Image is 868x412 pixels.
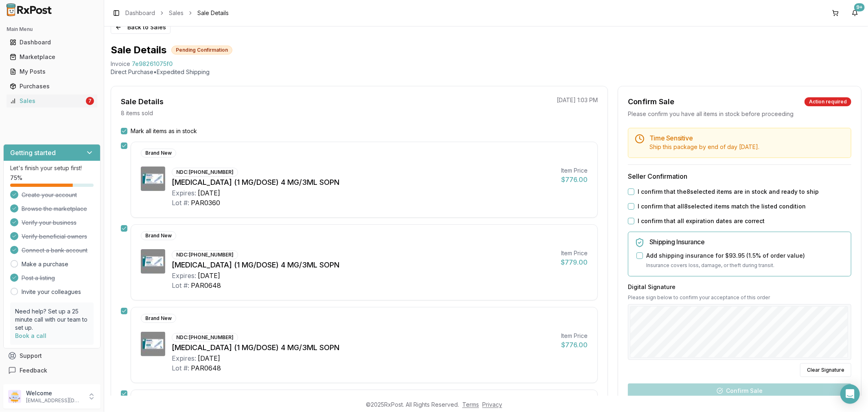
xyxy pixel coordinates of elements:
[628,171,851,181] h3: Seller Confirmation
[7,79,97,94] a: Purchases
[7,26,97,33] h2: Main Menu
[172,177,555,188] div: [MEDICAL_DATA] (1 MG/DOSE) 4 MG/3ML SOPN
[172,342,555,353] div: [MEDICAL_DATA] (1 MG/DOSE) 4 MG/3ML SOPN
[172,353,196,363] div: Expires:
[22,246,87,254] span: Connect a bank account
[172,168,238,177] div: NDC: [PHONE_NUMBER]
[628,96,674,107] div: Confirm Sale
[10,97,84,105] div: Sales
[3,3,55,16] img: RxPost Logo
[10,148,56,158] h3: Getting started
[125,9,229,17] nav: breadcrumb
[172,188,196,198] div: Expires:
[638,217,765,225] label: I confirm that all expiration dates are correct
[22,260,68,268] a: Make a purchase
[840,384,860,404] div: Open Intercom Messenger
[7,50,97,64] a: Marketplace
[561,167,588,175] div: Item Price
[141,149,176,158] div: Brand New
[131,127,197,135] label: Mark all items as in stock
[191,281,221,290] div: PAR0648
[197,9,229,17] span: Sale Details
[557,96,598,104] p: [DATE] 1:03 PM
[10,68,94,76] div: My Posts
[7,94,97,108] a: Sales7
[10,82,94,90] div: Purchases
[172,198,189,208] div: Lot #:
[3,36,101,49] button: Dashboard
[26,397,83,404] p: [EMAIL_ADDRESS][DOMAIN_NAME]
[561,257,588,267] div: $779.00
[854,3,865,11] div: 9+
[111,44,166,57] h1: Sale Details
[172,363,189,373] div: Lot #:
[10,164,94,172] p: Let's finish your setup first!
[141,332,165,356] img: Ozempic (1 MG/DOSE) 4 MG/3ML SOPN
[3,363,101,378] button: Feedback
[800,363,851,377] button: Clear Signature
[561,340,588,350] div: $776.00
[649,239,844,245] h5: Shipping Insurance
[141,314,176,323] div: Brand New
[649,143,759,150] span: Ship this package by end of day [DATE] .
[111,60,130,68] div: Invoice
[172,281,189,290] div: Lot #:
[3,50,101,64] button: Marketplace
[141,231,176,240] div: Brand New
[86,97,94,105] div: 7
[482,401,502,408] a: Privacy
[26,389,83,397] p: Welcome
[15,332,46,339] a: Book a call
[198,188,220,198] div: [DATE]
[22,219,77,227] span: Verify your business
[646,252,805,260] label: Add shipping insurance for $93.95 ( 1.5 % of order value)
[132,60,173,68] span: 7e98261075f0
[22,191,77,199] span: Create your account
[125,9,155,17] a: Dashboard
[7,64,97,79] a: My Posts
[3,94,101,107] button: Sales7
[15,307,89,332] p: Need help? Set up a 25 minute call with our team to set up.
[22,274,55,282] span: Post a listing
[172,250,238,259] div: NDC: [PHONE_NUMBER]
[7,35,97,50] a: Dashboard
[8,390,21,403] img: User avatar
[22,288,81,296] a: Invite your colleagues
[628,110,851,118] div: Please confirm you have all items in stock before proceeding
[172,333,238,342] div: NDC: [PHONE_NUMBER]
[649,135,844,141] h5: Time Sensitive
[22,205,87,213] span: Browse the marketplace
[561,249,588,257] div: Item Price
[198,271,220,281] div: [DATE]
[462,401,479,408] a: Terms
[141,167,165,191] img: Ozempic (1 MG/DOSE) 4 MG/3ML SOPN
[121,96,164,107] div: Sale Details
[172,271,196,281] div: Expires:
[638,202,806,210] label: I confirm that all 8 selected items match the listed condition
[646,261,844,270] p: Insurance covers loss, damage, or theft during transit.
[10,53,94,61] div: Marketplace
[171,46,232,55] div: Pending Confirmation
[191,363,221,373] div: PAR0648
[561,332,588,340] div: Item Price
[141,249,165,274] img: Ozempic (1 MG/DOSE) 4 MG/3ML SOPN
[20,366,47,375] span: Feedback
[10,174,22,182] span: 75 %
[198,353,220,363] div: [DATE]
[121,109,153,117] p: 8 items sold
[22,232,87,241] span: Verify beneficial owners
[3,65,101,78] button: My Posts
[628,283,851,291] h3: Digital Signature
[111,21,171,34] a: Back to Sales
[111,68,861,76] p: Direct Purchase • Expedited Shipping
[628,294,851,301] p: Please sign below to confirm your acceptance of this order
[172,259,554,271] div: [MEDICAL_DATA] (1 MG/DOSE) 4 MG/3ML SOPN
[3,80,101,93] button: Purchases
[3,348,101,363] button: Support
[638,188,819,196] label: I confirm that the 8 selected items are in stock and ready to ship
[805,97,851,106] div: Action required
[561,175,588,184] div: $776.00
[10,38,94,46] div: Dashboard
[191,198,220,208] div: PAR0360
[169,9,184,17] a: Sales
